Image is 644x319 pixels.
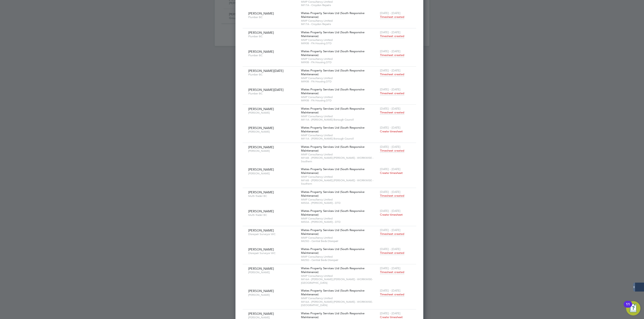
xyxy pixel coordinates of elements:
[301,274,378,278] span: MMP Consultancy Limited
[301,198,378,201] span: MMP Consultancy Limited
[380,213,403,217] span: Create timesheet
[248,35,298,38] span: Plumber BC
[301,175,378,179] span: MMP Consultancy Limited
[301,95,378,99] span: MMP Consultancy Limited
[380,167,400,171] span: [DATE] - [DATE]
[301,296,378,300] span: MMP Consultancy Limited
[301,99,378,102] span: IM90B - PA Housing DTD
[248,50,274,54] span: [PERSON_NAME]
[248,107,274,111] span: [PERSON_NAME]
[248,312,274,316] span: [PERSON_NAME]
[301,137,378,140] span: IM11A - [PERSON_NAME] Borough Council
[380,91,404,95] span: Timesheet created
[380,190,400,194] span: [DATE] - [DATE]
[380,247,400,251] span: [DATE] - [DATE]
[301,179,378,186] span: IM16B - [PERSON_NAME] [PERSON_NAME] - WORKWISE - Southern
[380,126,400,129] span: [DATE] - [DATE]
[380,129,403,133] span: Create timesheet
[248,289,274,293] span: [PERSON_NAME]
[248,232,298,236] span: Disrepair Surveyor WC
[380,315,403,319] span: Create timesheet
[248,251,298,255] span: Disrepair Surveyor WC
[380,111,404,115] span: Timesheet created
[626,301,640,315] button: Open Resource Center, 11 new notifications
[380,30,400,34] span: [DATE] - [DATE]
[380,270,404,274] span: Timesheet created
[380,15,404,19] span: Timesheet created
[248,190,274,194] span: [PERSON_NAME]
[626,304,630,310] div: 11
[301,201,378,205] span: IM50A - [PERSON_NAME] - DTD
[301,30,364,38] span: Wates Property Services Ltd (South Responsive Maintenance)
[301,49,364,57] span: Wates Property Services Ltd (South Responsive Maintenance)
[248,126,274,130] span: [PERSON_NAME]
[301,3,378,7] span: IM17A - Croydon Repairs
[380,266,400,270] span: [DATE] - [DATE]
[301,107,364,114] span: Wates Property Services Ltd (South Responsive Maintenance)
[301,190,364,198] span: Wates Property Services Ltd (South Responsive Maintenance)
[248,167,274,171] span: [PERSON_NAME]
[301,76,378,80] span: MMP Consultancy Limited
[301,57,378,61] span: MMP Consultancy Limited
[380,292,404,296] span: Timesheet created
[301,115,378,118] span: MMP Consultancy Limited
[301,42,378,45] span: IM90B - PA Housing DTD
[380,232,404,236] span: Timesheet created
[248,271,298,274] span: [PERSON_NAME]
[380,194,404,198] span: Timesheet created
[248,15,298,19] span: Plumber BC
[248,209,274,213] span: [PERSON_NAME]
[301,126,364,133] span: Wates Property Services Ltd (South Responsive Maintenance)
[380,209,400,213] span: [DATE] - [DATE]
[301,209,364,217] span: Wates Property Services Ltd (South Responsive Maintenance)
[380,289,400,292] span: [DATE] - [DATE]
[301,19,378,23] span: MMP Consultancy Limited
[301,289,364,296] span: Wates Property Services Ltd (South Responsive Maintenance)
[248,149,298,153] span: [PERSON_NAME]
[301,258,378,262] span: IM25D - Central Beds Disrepair
[301,236,378,240] span: MMP Consultancy Limited
[301,220,378,224] span: IM50A - [PERSON_NAME] - DTD
[380,34,404,38] span: Timesheet created
[301,255,378,259] span: MMP Consultancy Limited
[248,130,298,133] span: [PERSON_NAME]
[301,247,364,255] span: Wates Property Services Ltd (South Responsive Maintenance)
[301,22,378,26] span: IM17A - Croydon Repairs
[380,171,403,175] span: Create timesheet
[301,228,364,236] span: Wates Property Services Ltd (South Responsive Maintenance)
[380,251,404,255] span: Timesheet created
[248,213,298,217] span: Multi-Trader BC
[248,194,298,198] span: Multi-Trader BC
[301,311,364,319] span: Wates Property Services Ltd (South Responsive Maintenance)
[248,228,274,232] span: [PERSON_NAME]
[301,153,378,156] span: MMP Consultancy Limited
[248,11,274,15] span: [PERSON_NAME]
[248,54,298,57] span: Plumber BC
[301,300,378,307] span: IM16A - [PERSON_NAME] [PERSON_NAME] - WORKWISE- [GEOGRAPHIC_DATA]
[248,69,284,73] span: [PERSON_NAME][DATE]
[301,69,364,76] span: Wates Property Services Ltd (South Responsive Maintenance)
[380,88,400,91] span: [DATE] - [DATE]
[248,145,274,149] span: [PERSON_NAME]
[248,172,298,175] span: [PERSON_NAME]
[380,49,400,53] span: [DATE] - [DATE]
[248,247,274,251] span: [PERSON_NAME]
[380,311,400,315] span: [DATE] - [DATE]
[380,107,400,111] span: [DATE] - [DATE]
[301,277,378,284] span: IM16A - [PERSON_NAME] [PERSON_NAME] - WORKWISE- [GEOGRAPHIC_DATA]
[380,149,404,153] span: Timesheet created
[380,228,400,232] span: [DATE] - [DATE]
[301,80,378,83] span: IM90B - PA Housing DTD
[380,69,400,72] span: [DATE] - [DATE]
[248,267,274,271] span: [PERSON_NAME]
[380,145,400,149] span: [DATE] - [DATE]
[301,133,378,137] span: MMP Consultancy Limited
[380,72,404,76] span: Timesheet created
[380,53,404,57] span: Timesheet created
[248,31,274,35] span: [PERSON_NAME]
[248,293,298,297] span: [PERSON_NAME]
[301,118,378,121] span: IM11A - [PERSON_NAME] Borough Council
[301,239,378,243] span: IM25D - Central Beds Disrepair
[248,73,298,76] span: Plumber BC
[301,266,364,274] span: Wates Property Services Ltd (South Responsive Maintenance)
